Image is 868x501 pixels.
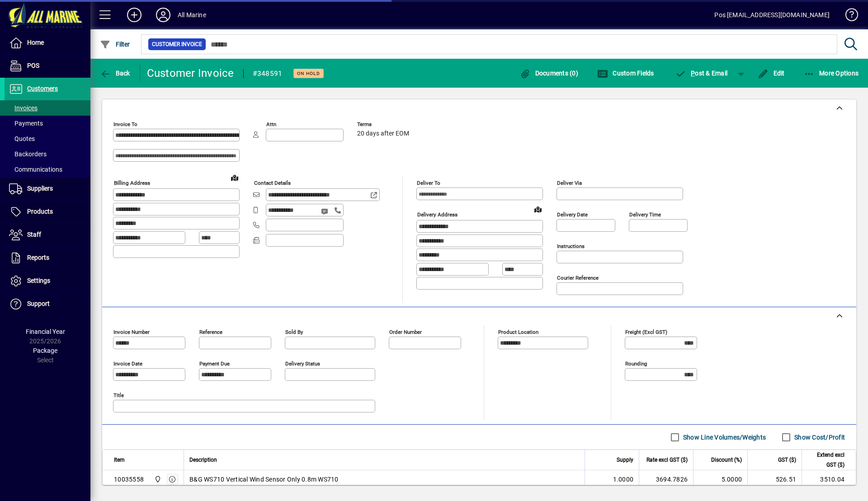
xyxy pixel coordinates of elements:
span: Edit [758,70,785,77]
button: Custom Fields [595,65,656,81]
button: Back [98,65,132,81]
label: Show Line Volumes/Weights [681,433,766,442]
span: Products [27,208,53,215]
button: Send SMS [315,201,336,222]
span: Reports [27,254,49,261]
span: Customers [27,85,58,92]
button: More Options [802,65,861,81]
span: Communications [9,166,62,173]
button: Documents (0) [517,65,580,81]
mat-label: Title [113,392,124,398]
a: Knowledge Base [839,2,857,31]
a: Communications [5,162,90,177]
mat-label: Deliver via [557,180,582,186]
app-page-header-button: Back [90,65,140,81]
mat-label: Invoice number [113,329,150,335]
td: 5.0000 [693,470,747,488]
span: Description [189,455,217,465]
span: Package [33,347,57,354]
mat-label: Courier Reference [557,275,599,281]
button: Add [120,7,149,23]
a: Quotes [5,131,90,146]
span: ost & Email [675,70,728,77]
a: Home [5,32,90,54]
span: Customer Invoice [152,40,202,49]
a: View on map [531,202,545,216]
span: Item [114,455,125,465]
span: Suppliers [27,185,53,192]
a: Suppliers [5,178,90,200]
div: All Marine [178,8,206,22]
a: Support [5,293,90,315]
span: Payments [9,120,43,127]
mat-label: Product location [498,329,538,335]
div: Customer Invoice [147,66,234,80]
span: Support [27,300,50,307]
mat-label: Payment due [199,361,230,367]
a: View on map [227,170,242,185]
span: Documents (0) [519,70,578,77]
button: Filter [98,36,132,52]
mat-label: Sold by [285,329,303,335]
span: Back [100,70,130,77]
span: Port Road [152,474,162,484]
div: #348591 [253,66,283,81]
span: B&G WS710 Vertical Wind Sensor Only 0.8m WS710 [189,475,339,484]
mat-label: Attn [266,121,276,127]
div: 3694.7826 [645,475,688,484]
span: Backorders [9,150,47,158]
span: Quotes [9,135,35,142]
a: Invoices [5,100,90,116]
button: Profile [149,7,178,23]
mat-label: Delivery status [285,361,320,367]
span: POS [27,62,39,69]
span: On hold [297,70,320,76]
span: Extend excl GST ($) [807,450,844,470]
mat-label: Instructions [557,243,585,249]
mat-label: Invoice To [113,121,137,127]
a: Backorders [5,146,90,162]
mat-label: Rounding [625,361,647,367]
label: Show Cost/Profit [793,433,845,442]
span: More Options [804,70,859,77]
span: Filter [100,41,130,48]
span: Staff [27,231,41,238]
span: Custom Fields [597,70,654,77]
span: Settings [27,277,50,284]
a: Reports [5,247,90,269]
span: Discount (%) [711,455,742,465]
span: Terms [357,122,411,127]
mat-label: Reference [199,329,222,335]
span: 20 days after EOM [357,130,409,137]
a: Settings [5,270,90,292]
mat-label: Delivery time [629,211,661,218]
span: P [691,70,695,77]
a: Payments [5,116,90,131]
span: Invoices [9,104,38,112]
span: Rate excl GST ($) [646,455,688,465]
span: 1.0000 [613,475,634,484]
span: GST ($) [778,455,796,465]
span: Financial Year [26,328,65,335]
mat-label: Delivery date [557,211,588,218]
a: POS [5,55,90,77]
mat-label: Deliver To [417,180,440,186]
mat-label: Invoice date [113,361,142,367]
span: Home [27,39,44,46]
mat-label: Freight (excl GST) [625,329,667,335]
a: Products [5,201,90,223]
div: Pos [EMAIL_ADDRESS][DOMAIN_NAME] [714,8,830,22]
button: Post & Email [671,65,732,81]
td: 3510.04 [802,470,856,488]
td: 526.51 [747,470,802,488]
a: Staff [5,224,90,246]
mat-label: Order number [389,329,422,335]
div: 10035558 [114,475,144,484]
span: Supply [617,455,633,465]
button: Edit [755,65,787,81]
